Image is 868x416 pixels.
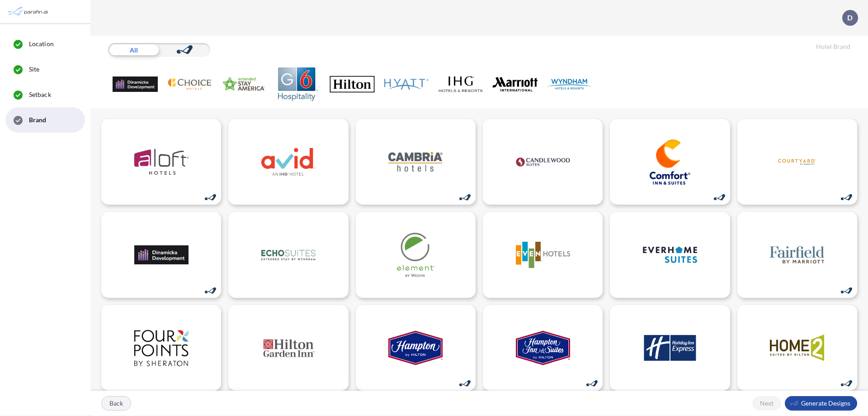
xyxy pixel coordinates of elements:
span: Site [29,65,39,74]
img: Hyatt [384,67,429,101]
img: logo [134,325,189,371]
img: Extended Stay America [221,67,266,101]
img: logo [770,232,824,277]
img: logo [770,139,824,185]
img: logo [134,139,189,185]
img: logo [388,232,443,277]
img: logo [261,325,316,371]
img: logo [643,139,697,185]
img: G6 Hospitality [275,67,321,101]
img: logo [516,325,570,371]
img: logo [643,325,697,371]
img: logo [388,325,443,371]
p: Generate Designs [801,399,850,408]
button: Generate Designs [785,396,857,411]
img: .Dev Family [113,67,158,101]
img: logo [134,232,189,277]
button: Back [101,396,131,411]
img: logo [770,325,824,371]
img: Marriott [492,67,538,101]
h5: Hotel Brand [816,43,850,51]
span: Setback [29,90,51,99]
span: Brand [29,115,47,124]
img: logo [261,232,316,277]
img: IHG [438,67,483,101]
span: Location [29,39,54,48]
img: logo [516,232,570,277]
img: logo [388,139,443,185]
img: logo [261,139,316,185]
img: Choice [167,67,212,101]
img: smallLogo-95f25c18.png [790,399,799,407]
img: logo [643,232,697,277]
div: All [108,43,159,57]
img: Hilton [330,67,375,101]
img: Wyndham [547,67,592,101]
img: logo [516,139,570,185]
img: Parafin [7,3,51,20]
p: D [847,14,853,22]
